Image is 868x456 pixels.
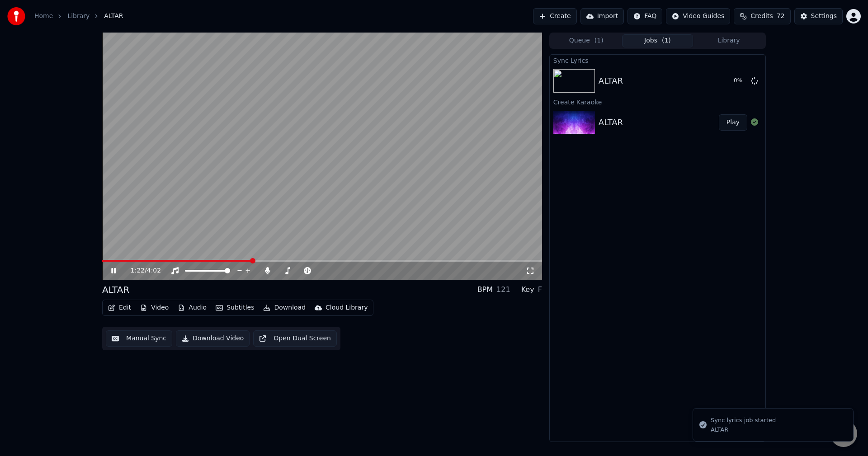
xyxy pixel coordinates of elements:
button: Jobs [622,34,693,47]
div: Create Karaoke [550,96,765,107]
button: Audio [174,301,210,314]
button: Open Dual Screen [253,330,337,347]
div: Cloud Library [325,303,368,312]
div: Key [521,284,534,295]
span: ( 1 ) [662,36,671,45]
span: 72 [777,12,785,21]
div: Sync Lyrics [550,55,765,66]
nav: breadcrumb [34,12,123,21]
span: Credits [750,12,773,21]
a: Library [67,12,90,21]
span: 1:22 [131,266,145,275]
button: Queue [551,34,622,47]
button: Manual Sync [106,330,172,347]
div: ALTAR [599,116,623,129]
button: Import [580,8,624,24]
button: Create [533,8,577,24]
span: ( 1 ) [594,36,604,45]
button: Play [719,114,747,131]
button: Library [693,34,764,47]
div: ALTAR [599,75,623,87]
div: Sync lyrics job started [711,416,776,425]
div: F [538,284,542,295]
div: 0 % [734,77,747,85]
div: ALTAR [102,283,129,296]
button: Edit [104,301,135,314]
button: FAQ [627,8,662,24]
button: Credits72 [734,8,790,24]
button: Settings [794,8,843,24]
div: / [131,266,152,275]
div: ALTAR [711,426,776,434]
span: 4:02 [147,266,161,275]
button: Download Video [176,330,250,347]
span: ALTAR [104,12,123,21]
button: Video Guides [666,8,730,24]
button: Video [137,301,172,314]
div: 121 [496,284,510,295]
div: BPM [477,284,493,295]
div: Settings [811,12,837,21]
img: youka [7,7,25,25]
button: Subtitles [212,301,258,314]
a: Home [34,12,53,21]
button: Download [259,301,309,314]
